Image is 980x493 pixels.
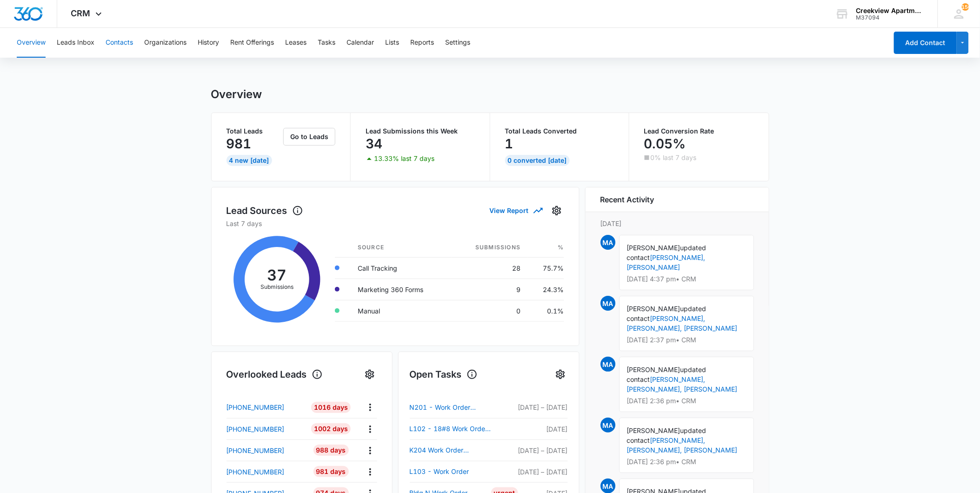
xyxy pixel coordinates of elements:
[600,296,615,311] span: MA
[553,367,568,382] button: Settings
[227,367,323,381] h1: Overlooked Leads
[144,28,187,58] button: Organizations
[627,375,738,393] a: [PERSON_NAME], [PERSON_NAME], [PERSON_NAME]
[410,423,491,434] a: L102 - 18#8 Work Order *pending*
[366,128,475,134] p: Lead Submissions this Week
[627,459,746,465] p: [DATE] 2:36 pm • CRM
[549,203,564,218] button: Settings
[211,87,262,101] h1: Overview
[856,7,924,14] div: account name
[227,424,305,434] a: [PHONE_NUMBER]
[445,28,470,58] button: Settings
[452,279,528,300] td: 9
[318,28,335,58] button: Tasks
[347,28,374,58] button: Calendar
[627,276,746,282] p: [DATE] 4:37 pm • CRM
[518,446,568,455] p: [DATE] – [DATE]
[518,424,568,434] p: [DATE]
[227,204,303,218] h1: Lead Sources
[627,244,680,252] span: [PERSON_NAME]
[71,8,91,18] span: CRM
[644,128,754,134] p: Lead Conversion Rate
[106,28,133,58] button: Contacts
[313,466,349,477] div: 981 Days
[362,367,377,382] button: Settings
[528,300,564,321] td: 0.1%
[962,3,969,11] div: notifications count
[311,402,351,413] div: 1016 Days
[600,357,615,372] span: MA
[227,402,285,412] p: [PHONE_NUMBER]
[627,314,738,332] a: [PERSON_NAME], [PERSON_NAME], [PERSON_NAME]
[227,155,272,166] div: 4 New [DATE]
[227,128,282,134] p: Total Leads
[600,219,754,228] p: [DATE]
[57,28,94,58] button: Leads Inbox
[518,402,568,412] p: [DATE] – [DATE]
[627,426,680,434] span: [PERSON_NAME]
[350,300,452,321] td: Manual
[350,279,452,300] td: Marketing 360 Forms
[452,257,528,279] td: 28
[363,443,377,458] button: Actions
[227,446,305,455] a: [PHONE_NUMBER]
[894,32,957,54] button: Add Contact
[856,14,924,21] div: account id
[410,466,491,477] a: L103 - Work Order
[285,28,307,58] button: Leases
[627,305,680,313] span: [PERSON_NAME]
[490,202,542,219] button: View Report
[283,128,335,146] button: Go to Leads
[651,154,697,161] p: 0% last 7 days
[311,423,351,434] div: 1002 Days
[227,424,285,434] p: [PHONE_NUMBER]
[17,28,46,58] button: Overview
[410,402,491,413] a: N201 - Work Order *PENDING
[366,136,382,151] p: 34
[227,219,564,228] p: Last 7 days
[227,136,252,151] p: 981
[505,128,614,134] p: Total Leads Converted
[627,253,706,271] a: [PERSON_NAME], [PERSON_NAME]
[518,467,568,477] p: [DATE] – [DATE]
[363,400,377,414] button: Actions
[227,467,285,477] p: [PHONE_NUMBER]
[505,136,513,151] p: 1
[227,467,305,477] a: [PHONE_NUMBER]
[363,465,377,479] button: Actions
[627,366,680,373] span: [PERSON_NAME]
[283,133,335,140] a: Go to Leads
[452,238,528,258] th: Submissions
[627,398,746,404] p: [DATE] 2:36 pm • CRM
[350,257,452,279] td: Call Tracking
[410,445,491,456] a: K204 Work Order *PENDING
[410,367,478,381] h1: Open Tasks
[230,28,274,58] button: Rent Offerings
[644,136,686,151] p: 0.05%
[227,446,285,455] p: [PHONE_NUMBER]
[227,402,305,412] a: [PHONE_NUMBER]
[600,235,615,250] span: MA
[198,28,219,58] button: History
[350,238,452,258] th: Source
[627,436,738,454] a: [PERSON_NAME], [PERSON_NAME], [PERSON_NAME]
[374,155,434,162] p: 13.33% last 7 days
[410,28,434,58] button: Reports
[528,257,564,279] td: 75.7%
[505,155,570,166] div: 0 Converted [DATE]
[313,445,349,456] div: 988 Days
[600,194,654,205] h6: Recent Activity
[627,337,746,343] p: [DATE] 2:37 pm • CRM
[452,300,528,321] td: 0
[528,238,564,258] th: %
[363,422,377,436] button: Actions
[600,418,615,433] span: MA
[385,28,399,58] button: Lists
[962,3,969,11] span: 156
[528,279,564,300] td: 24.3%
